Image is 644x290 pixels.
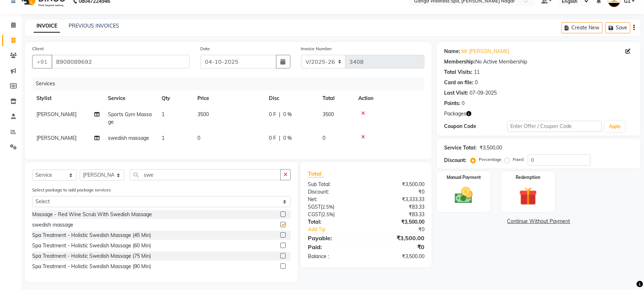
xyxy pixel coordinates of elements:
[32,187,111,193] label: Select package to add package services
[162,135,164,141] span: 1
[303,181,366,188] div: Sub Total:
[308,204,321,210] span: SGST
[354,90,424,106] th: Action
[303,211,366,218] div: ( )
[162,111,164,118] span: 1
[366,188,430,196] div: ₹0
[32,263,151,270] div: Spa Treatment - Holistic Swedish Massage (90 Min)
[265,90,318,106] th: Disc
[479,156,502,163] label: Percentage
[283,111,292,118] span: 0 %
[104,90,157,106] th: Service
[366,203,430,211] div: ₹83.33
[438,218,639,225] a: Continue Without Payment
[323,111,334,118] span: 3500
[444,58,475,66] div: Membership:
[303,203,366,211] div: ( )
[197,111,209,118] span: 3500
[193,90,265,106] th: Price
[462,48,509,55] a: Mr [PERSON_NAME]
[513,156,523,163] label: Fixed
[269,111,276,118] span: 0 F
[303,196,366,203] div: Net:
[444,123,507,130] div: Coupon Code
[447,174,481,181] label: Manual Payment
[32,90,104,106] th: Stylist
[308,211,321,218] span: CGST
[32,242,151,249] div: Spa Treatment - Holistic Swedish Massage (60 Min)
[366,181,430,188] div: ₹3,500.00
[475,79,478,86] div: 0
[303,253,366,260] div: Balance :
[32,252,151,260] div: Spa Treatment - Holistic Swedish Massage (75 Min)
[36,111,77,118] span: [PERSON_NAME]
[366,253,430,260] div: ₹3,500.00
[33,77,430,90] div: Services
[283,134,292,142] span: 0 %
[444,157,466,164] div: Discount:
[200,46,210,52] label: Date
[269,134,276,142] span: 0 F
[303,188,366,196] div: Discount:
[323,135,325,141] span: 0
[444,58,633,66] div: No Active Membership
[301,46,332,52] label: Invoice Number
[561,22,603,33] button: Create New
[303,218,366,226] div: Total:
[366,211,430,218] div: ₹83.33
[108,135,149,141] span: swedish massage
[32,221,73,229] div: swedish massage
[366,234,430,242] div: ₹3,500.00
[303,243,366,251] div: Paid:
[34,20,60,33] a: INVOICE
[303,234,366,242] div: Payable:
[449,185,478,206] img: _cash.svg
[462,100,464,107] div: 0
[444,68,472,76] div: Total Visits:
[69,23,119,29] a: PREVIOUS INVOICES
[32,211,152,218] div: Massage - Red Wine Scrub With Swedish Massage
[323,211,333,217] span: 2.5%
[32,55,52,68] button: +91
[444,48,460,55] div: Name:
[377,226,430,233] div: ₹0
[444,110,466,118] span: Packages
[444,100,460,107] div: Points:
[516,174,540,181] label: Redemption
[51,55,190,68] input: Search by Name/Mobile/Email/Code
[605,121,625,132] button: Apply
[507,121,602,132] input: Enter Offer / Coupon Code
[470,89,497,97] div: 07-09-2025
[513,185,543,208] img: _gift.svg
[279,111,280,118] span: |
[32,232,151,239] div: Spa Treatment - Holistic Swedish Massage (45 Min)
[303,226,377,233] a: Add Tip
[318,90,354,106] th: Total
[366,196,430,203] div: ₹3,333.33
[444,144,477,152] div: Service Total:
[366,218,430,226] div: ₹3,500.00
[605,22,630,33] button: Save
[279,134,280,142] span: |
[366,243,430,251] div: ₹0
[444,79,473,86] div: Card on file:
[322,204,333,210] span: 2.5%
[474,68,480,76] div: 11
[36,135,77,141] span: [PERSON_NAME]
[157,90,193,106] th: Qty
[480,144,502,152] div: ₹3,500.00
[197,135,200,141] span: 0
[108,111,152,125] span: Sports Gym Massage
[130,169,281,180] input: Search or Scan
[32,46,44,52] label: Client
[444,89,468,97] div: Last Visit:
[308,170,324,177] span: Total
